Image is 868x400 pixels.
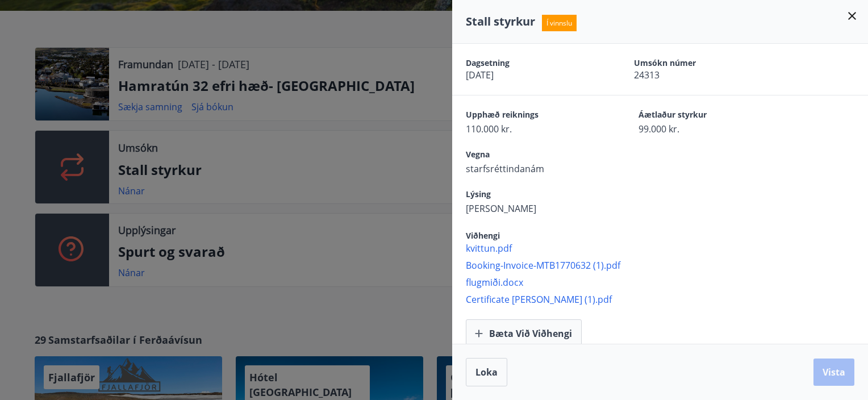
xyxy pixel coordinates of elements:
span: Upphæð reiknings [466,109,599,123]
span: Viðhengi [466,230,500,241]
span: Áætlaður styrkur [639,109,771,123]
span: Umsókn númer [634,57,762,69]
span: 110.000 kr. [466,123,599,135]
span: flugmiði.docx [466,276,868,289]
span: Vegna [466,149,599,163]
span: kvittun.pdf [466,242,868,255]
span: 99.000 kr. [639,123,771,135]
span: Dagsetning [466,57,594,69]
span: Certificate [PERSON_NAME] (1).pdf [466,293,868,306]
span: Lýsing [466,189,599,202]
span: [DATE] [466,69,594,81]
span: starfsréttindanám [466,163,599,175]
span: 24313 [634,69,762,81]
button: Loka [466,358,507,386]
span: Booking-Invoice-MTB1770632 (1).pdf [466,259,868,272]
button: Bæta við viðhengi [466,319,582,348]
span: Loka [475,366,498,378]
span: Stall styrkur [466,14,535,29]
span: Í vinnslu [542,15,577,31]
span: [PERSON_NAME] [466,202,599,215]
